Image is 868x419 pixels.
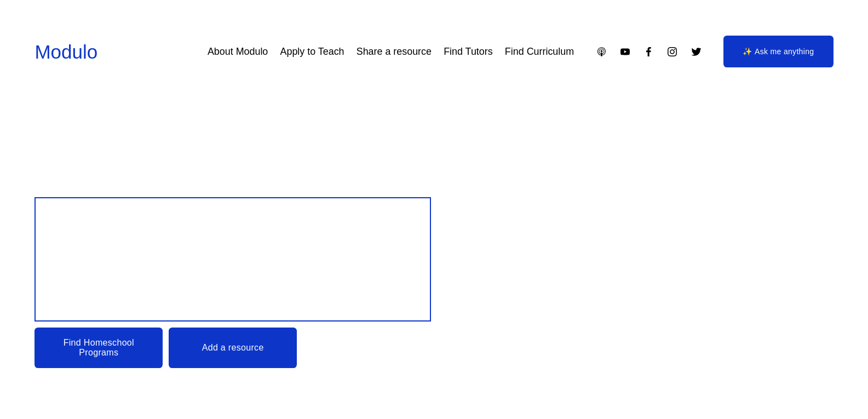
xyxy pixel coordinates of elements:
[596,46,607,58] a: Apple Podcasts
[619,46,631,58] a: YouTube
[48,212,394,306] span: Design your child’s Education
[208,42,268,61] a: About Modulo
[444,42,493,61] a: Find Tutors
[280,42,344,61] a: Apply to Teach
[505,42,574,61] a: Find Curriculum
[691,46,702,58] a: Twitter
[35,41,97,62] a: Modulo
[723,36,833,67] a: ✨ Ask me anything
[357,42,432,61] a: Share a resource
[666,46,678,58] a: Instagram
[169,328,297,368] a: Add a resource
[35,328,163,368] a: Find Homeschool Programs
[643,46,654,58] a: Facebook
